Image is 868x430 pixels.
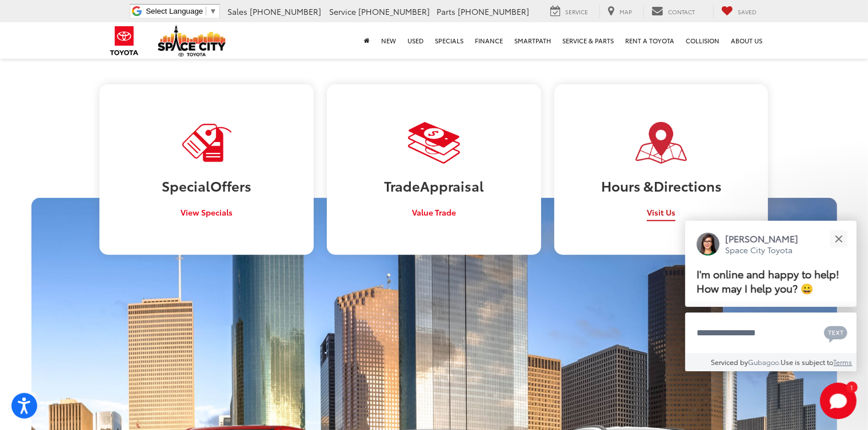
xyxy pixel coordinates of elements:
span: ▼ [209,7,217,15]
a: Map [599,5,641,18]
img: Visit Our Dealership [181,121,233,164]
a: My Saved Vehicles [713,5,766,18]
span: Sales [228,6,248,17]
span: ​ [206,7,206,15]
a: New [376,22,402,59]
span: 1 [850,384,853,390]
a: TradeAppraisal Value Trade [327,84,541,255]
img: Space City Toyota [158,25,226,56]
a: Specials [430,22,470,59]
textarea: Type your message [685,313,857,354]
img: Visit Our Dealership [408,121,461,164]
span: Parts [437,6,456,17]
a: Home [359,22,376,59]
span: [PHONE_NUMBER] [458,6,530,17]
a: Rent a Toyota [620,22,681,59]
span: Use is subject to [781,357,834,367]
span: Contact [669,7,695,16]
h3: Trade Appraisal [335,178,532,193]
a: Used [402,22,430,59]
span: I'm online and happy to help! How may I help you? 😀 [697,266,839,295]
span: Service [566,7,589,16]
span: [PHONE_NUMBER] [250,6,322,17]
img: Toyota [103,22,146,59]
button: Toggle Chat Window [820,383,857,419]
p: Space City Toyota [725,245,798,255]
span: Select Language [146,7,203,15]
h3: Hours & Directions [563,178,759,193]
a: Terms [834,357,853,367]
span: Service [330,6,357,17]
a: Hours &Directions Visit Us [554,84,768,255]
h3: Special Offers [108,178,305,193]
span: Saved [738,7,757,16]
a: Collision [681,22,726,59]
a: SpecialOffers View Specials [99,84,313,255]
a: Finance [470,22,509,59]
span: Value Trade [412,206,456,218]
a: SmartPath [509,22,557,59]
a: Gubagoo. [749,357,781,367]
a: Service & Parts [557,22,620,59]
a: Select Language​ [146,7,217,15]
a: About Us [726,22,769,59]
svg: Start Chat [820,383,857,419]
span: Map [620,7,633,16]
span: [PHONE_NUMBER] [359,6,430,17]
a: Service [542,5,597,18]
div: Close[PERSON_NAME]Space City ToyotaI'm online and happy to help! How may I help you? 😀Type your m... [685,221,857,371]
button: Close [826,226,851,251]
button: Chat with SMS [821,320,851,346]
span: Visit Us [647,206,675,218]
a: Contact [643,5,704,18]
span: Serviced by [711,357,749,367]
span: View Specials [181,206,233,218]
p: [PERSON_NAME] [725,232,798,245]
img: Visit Our Dealership [634,120,689,165]
svg: Text [824,324,847,343]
